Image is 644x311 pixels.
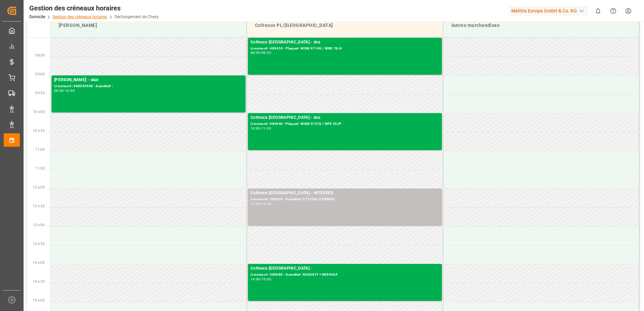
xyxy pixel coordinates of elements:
span: 12 h 30 [33,204,45,208]
div: 14:00 [251,278,260,281]
div: Autres marchandises [449,19,634,32]
div: - [260,127,261,130]
button: Afficher 0 nouvelles notifications [590,3,606,19]
span: 13 h 00 [33,223,45,227]
font: Melitta Europa GmbH & Co. KG [511,7,577,14]
div: Livraison# :489535 - Assiette# :CT7229L/CTR59E8 [251,197,439,202]
div: 08:00 [251,51,260,54]
button: Centre d’aide [606,3,621,19]
div: [PERSON_NAME] - skat [54,77,243,83]
a: Gestion des créneaux horaires [53,14,107,19]
span: 10 h 00 [33,110,45,114]
span: 10 h 30 [33,129,45,133]
div: Livraison# :489424 - Plaque# :WGM 9714G / WND 78J4 [251,46,439,51]
div: 12:00 [251,202,260,205]
span: 14 h 30 [33,280,45,283]
div: 10:00 [251,127,260,130]
span: 09:30 [35,91,45,95]
span: 12 h 00 [33,185,45,189]
a: Domicile [29,14,45,19]
div: - [260,202,261,205]
div: 10:00 [65,89,75,92]
div: 09:00 [261,51,271,54]
div: Cofresco [GEOGRAPHIC_DATA] - INTERSER [251,190,439,197]
div: Cofresco [GEOGRAPHIC_DATA] - dss [251,39,439,46]
div: Gestion des créneaux horaires [29,3,159,13]
span: 14 h 00 [33,261,45,265]
div: - [64,89,65,92]
div: Livraison# :489680 - Assiette# :NO2681Y + NO595AF [251,272,439,278]
div: 13:00 [261,202,271,205]
div: - [260,51,261,54]
div: Cofresco [GEOGRAPHIC_DATA] - dss [251,114,439,121]
div: Cofresco PL/[GEOGRAPHIC_DATA] [252,19,438,32]
div: Livraison# :489640 - Plaque# :WGM 3737G / WPZ 35JP [251,121,439,127]
span: 13 h 30 [33,242,45,246]
span: 11:00 [35,148,45,151]
span: 09:00 [35,72,45,76]
div: - [260,278,261,281]
button: Melitta Europa GmbH & Co. KG [509,4,590,17]
div: Cofresco [GEOGRAPHIC_DATA] - [251,265,439,272]
span: 15 h 00 [33,299,45,302]
div: [PERSON_NAME] [56,19,241,32]
div: 09:00 [54,89,64,92]
span: 11:30 [35,167,45,170]
div: Livraison# :400052908 - Assiette# : [54,83,243,89]
span: 08:30 [35,54,45,57]
div: 15:00 [261,278,271,281]
div: 11:00 [261,127,271,130]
